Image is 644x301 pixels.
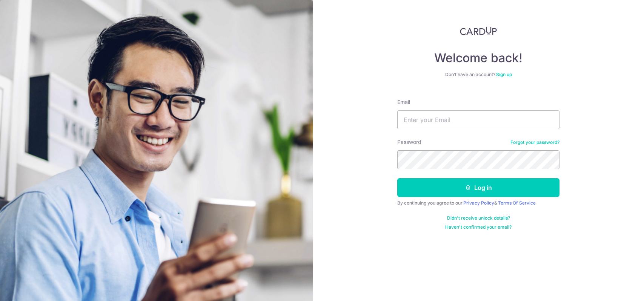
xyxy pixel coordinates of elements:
label: Email [397,98,410,106]
a: Didn't receive unlock details? [447,215,510,221]
input: Enter your Email [397,110,559,129]
img: CardUp Logo [460,26,497,35]
a: Terms Of Service [498,200,536,206]
button: Log in [397,178,559,197]
h4: Welcome back! [397,50,559,66]
div: By continuing you agree to our & [397,200,559,206]
a: Sign up [496,72,512,77]
div: Don’t have an account? [397,72,559,78]
a: Haven't confirmed your email? [445,224,512,230]
a: Privacy Policy [463,200,494,206]
label: Password [397,138,421,146]
a: Forgot your password? [510,139,559,145]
